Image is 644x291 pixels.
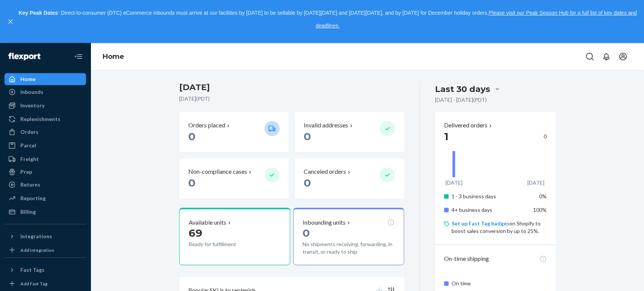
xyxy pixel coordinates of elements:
[303,227,310,239] span: 0
[295,112,404,152] button: Invalid addresses 0
[20,208,36,216] div: Billing
[452,220,546,235] p: on Shopify to boost sales conversion by up to 25%.
[615,49,630,64] button: Open account menu
[20,280,48,287] div: Add Fast Tag
[20,181,40,188] div: Returns
[435,83,490,95] div: Last 30 days
[97,46,130,68] ol: breadcrumbs
[179,158,289,199] button: Non-compliance cases 0
[20,233,52,240] div: Integrations
[5,126,86,138] a: Orders
[189,218,226,227] p: Available units
[5,86,86,98] a: Inbounds
[295,158,404,199] button: Canceled orders 0
[435,96,487,104] p: [DATE] - [DATE] ( PDT )
[5,73,86,85] a: Home
[5,264,86,276] button: Fast Tags
[18,10,58,16] strong: Key Peak Dates
[452,206,526,214] p: 4+ business days
[188,167,247,176] p: Non-compliance cases
[444,130,449,143] span: 1
[304,121,348,130] p: Invalid addresses
[303,240,395,256] p: No shipments receiving, forwarding, in transit, or ready to ship
[444,254,489,263] p: On-time shipping
[179,95,404,103] p: [DATE] ( PDT )
[304,167,346,176] p: Canceled orders
[304,176,311,189] span: 0
[20,195,46,202] div: Reporting
[188,121,225,130] p: Orders placed
[316,10,637,29] a: Please visit our Peak Season Hub for a full list of key dates and deadlines.
[20,88,43,96] div: Inbounds
[599,49,614,64] button: Open notifications
[20,247,54,253] div: Add Integration
[446,179,463,187] p: [DATE]
[5,192,86,204] a: Reporting
[7,18,14,25] button: close,
[189,227,202,239] span: 69
[582,49,597,64] button: Open Search Box
[452,280,526,287] p: On time
[452,193,526,200] p: 1 - 3 business days
[20,75,35,83] div: Home
[189,240,258,248] p: Ready for fulfillment
[5,179,86,191] a: Returns
[5,100,86,112] a: Inventory
[71,49,86,64] button: Close Navigation
[188,176,195,189] span: 0
[103,52,124,61] a: Home
[8,53,40,60] img: Flexport logo
[293,208,404,265] button: Inbounding units0No shipments receiving, forwarding, in transit, or ready to ship
[179,208,290,265] button: Available units69Ready for fulfillment
[5,139,86,152] a: Parcel
[5,245,86,254] a: Add Integration
[304,130,311,143] span: 0
[5,206,86,218] a: Billing
[527,179,544,187] p: [DATE]
[5,230,86,242] button: Integrations
[303,218,346,227] p: Inbounding units
[20,142,36,149] div: Parcel
[5,279,86,288] a: Add Fast Tag
[20,266,45,274] div: Fast Tags
[5,166,86,178] a: Prep
[20,102,45,109] div: Inventory
[20,115,60,123] div: Replenishments
[20,168,32,176] div: Prep
[20,128,38,136] div: Orders
[5,153,86,165] a: Freight
[444,121,493,130] button: Delivered orders
[444,130,546,143] div: 0
[18,7,637,32] p: : Direct-to-consumer (DTC) eCommerce inbounds must arrive at our facilities by [DATE] to be sella...
[179,81,404,93] h3: [DATE]
[533,207,547,213] span: 100%
[188,130,195,143] span: 0
[5,113,86,125] a: Replenishments
[20,155,39,163] div: Freight
[452,220,509,227] a: Set up Fast Tag badges
[539,193,547,199] span: 0%
[179,112,289,152] button: Orders placed 0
